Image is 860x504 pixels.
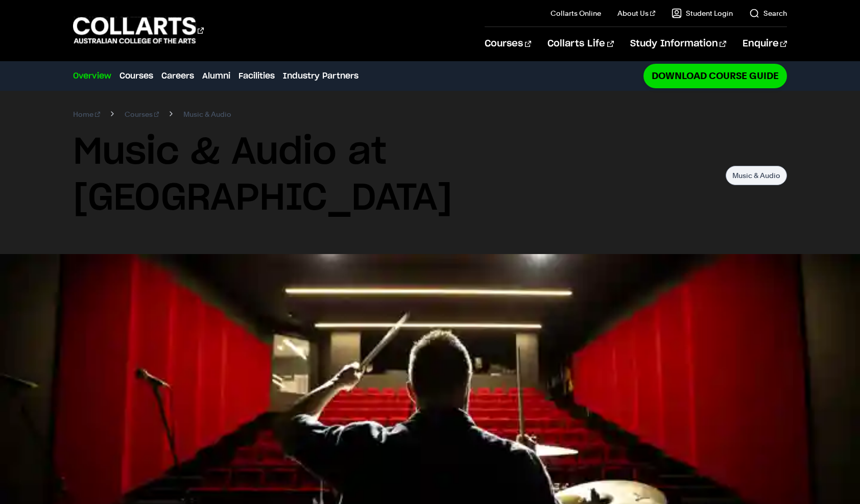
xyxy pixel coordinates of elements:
a: Home [73,107,100,121]
p: Music & Audio [726,166,787,185]
a: Collarts Life [547,27,613,61]
h1: Music & Audio at [GEOGRAPHIC_DATA] [73,130,715,221]
a: Courses [120,70,153,82]
a: Student Login [672,8,733,18]
a: Courses [485,27,531,61]
a: Download Course Guide [643,64,787,88]
a: Search [749,8,787,18]
a: Enquire [743,27,787,61]
a: Industry Partners [283,70,359,82]
a: Courses [125,107,159,121]
a: Facilities [238,70,275,82]
a: Alumni [202,70,230,82]
a: Study Information [630,27,726,61]
a: About Us [617,8,655,18]
span: Music & Audio [183,107,231,121]
a: Careers [161,70,194,82]
div: Go to homepage [73,16,204,45]
a: Overview [73,70,111,82]
a: Collarts Online [551,8,601,18]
